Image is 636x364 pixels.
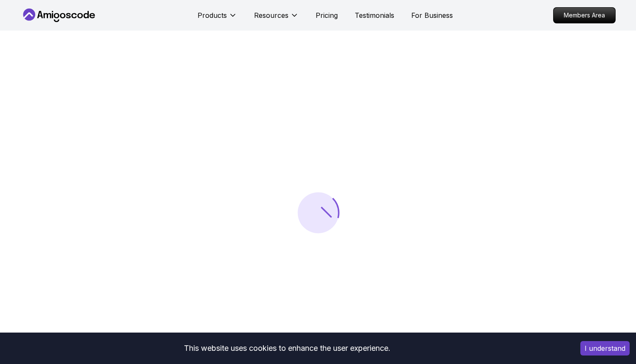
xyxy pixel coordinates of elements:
a: For Business [411,10,453,20]
button: Products [198,10,237,27]
p: Resources [254,10,288,20]
button: Accept cookies [580,341,630,356]
a: Testimonials [355,10,394,20]
p: Members Area [554,8,615,23]
a: Pricing [316,10,338,20]
p: Products [198,10,227,20]
button: Resources [254,10,299,27]
a: Members Area [553,7,616,23]
div: This website uses cookies to enhance the user experience. [6,339,568,358]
